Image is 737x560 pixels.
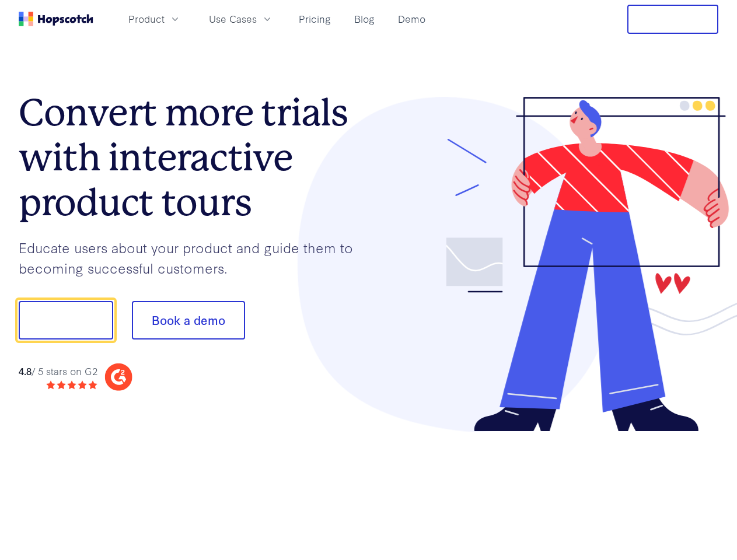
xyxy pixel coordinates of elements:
button: Product [121,9,188,29]
a: Blog [350,9,379,29]
div: / 5 stars on G2 [19,364,97,379]
button: Use Cases [202,9,280,29]
span: Product [128,12,165,26]
strong: 4.8 [19,364,32,377]
p: Educate users about your product and guide them to becoming successful customers. [19,237,369,278]
h1: Convert more trials with interactive product tours [19,90,369,225]
button: Show me! [19,301,113,339]
span: Use Cases [209,12,257,26]
a: Home [19,12,93,26]
a: Pricing [294,9,336,29]
button: Book a demo [132,301,245,339]
a: Demo [393,9,430,29]
button: Free Trial [627,5,718,34]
